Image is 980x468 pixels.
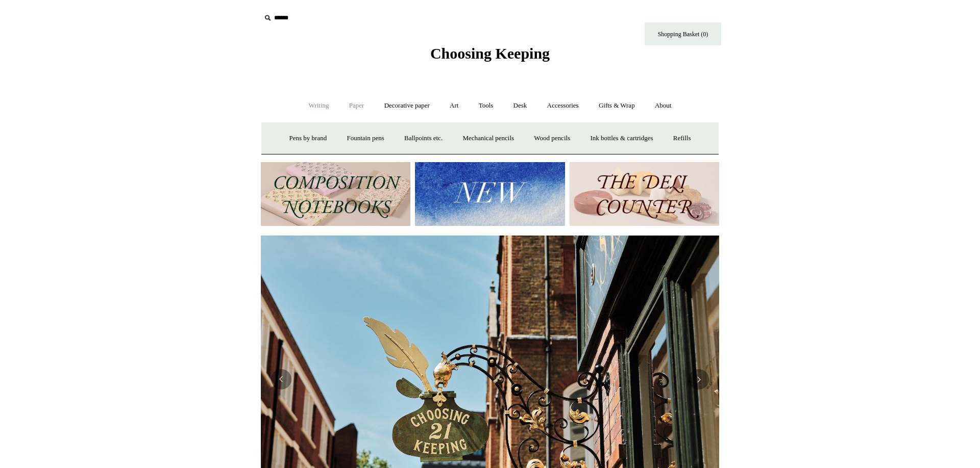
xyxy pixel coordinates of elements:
[689,369,709,389] button: Next
[525,125,579,152] a: Wood pencils
[375,92,439,119] a: Decorative paper
[440,92,468,119] a: Art
[570,162,719,226] img: The Deli Counter
[590,92,644,119] a: Gifts & Wrap
[337,125,393,152] a: Fountain pens
[340,92,374,119] a: Paper
[581,125,662,152] a: Ink bottles & cartridges
[395,125,452,152] a: Ballpoints etc.
[646,92,681,119] a: About
[538,92,588,119] a: Accessories
[664,125,700,152] a: Refills
[280,125,336,152] a: Pens by brand
[470,92,503,119] a: Tools
[504,92,536,119] a: Desk
[453,125,523,152] a: Mechanical pencils
[430,53,550,60] a: Choosing Keeping
[415,162,565,226] img: New.jpg__PID:f73bdf93-380a-4a35-bcfe-7823039498e1
[271,369,291,389] button: Previous
[430,45,550,62] span: Choosing Keeping
[300,92,338,119] a: Writing
[261,162,410,226] img: 202302 Composition ledgers.jpg__PID:69722ee6-fa44-49dd-a067-31375e5d54ec
[645,22,721,45] a: Shopping Basket (0)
